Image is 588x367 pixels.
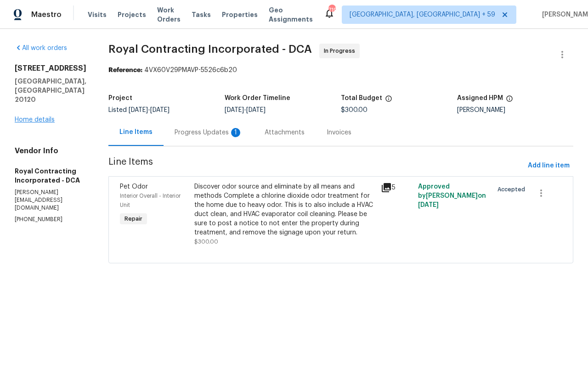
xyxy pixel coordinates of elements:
[108,44,312,55] span: Royal Contracting Incorporated - DCA
[118,10,146,19] span: Projects
[418,202,439,208] span: [DATE]
[385,95,392,107] span: The total cost of line items that have been proposed by Opendoor. This sum includes line items th...
[15,45,67,51] a: All work orders
[15,77,86,104] h5: [GEOGRAPHIC_DATA], [GEOGRAPHIC_DATA] 20120
[175,128,243,137] div: Progress Updates
[150,107,170,113] span: [DATE]
[457,95,503,101] h5: Assigned HPM
[15,216,86,223] p: [PHONE_NUMBER]
[246,107,266,113] span: [DATE]
[88,10,107,19] span: Visits
[269,6,313,24] span: Geo Assignments
[108,95,132,101] h5: Project
[222,10,258,19] span: Properties
[381,182,413,193] div: 5
[341,107,367,113] span: $300.00
[231,128,240,137] div: 1
[350,10,495,19] span: [GEOGRAPHIC_DATA], [GEOGRAPHIC_DATA] + 59
[121,214,146,223] span: Repair
[194,239,218,245] span: $300.00
[120,183,148,190] span: Pet Odor
[108,66,573,75] div: 4VX60V29PMAVP-5526c6b20
[265,128,305,137] div: Attachments
[129,107,170,113] span: -
[31,10,62,19] span: Maestro
[120,193,181,208] span: Interior Overall - Interior Unit
[192,11,211,18] span: Tasks
[506,95,513,107] span: The hpm assigned to this work order.
[341,95,382,101] h5: Total Budget
[418,183,486,208] span: Approved by [PERSON_NAME] on
[328,6,335,15] div: 719
[457,107,573,113] div: [PERSON_NAME]
[15,189,86,212] p: [PERSON_NAME][EMAIL_ADDRESS][DOMAIN_NAME]
[498,185,529,194] span: Accepted
[108,67,142,73] b: Reference:
[129,107,148,113] span: [DATE]
[225,107,266,113] span: -
[157,6,181,24] span: Work Orders
[225,95,290,101] h5: Work Order Timeline
[15,117,55,123] a: Home details
[119,128,153,137] div: Line Items
[524,157,573,174] button: Add line item
[15,167,86,185] h5: Royal Contracting Incorporated - DCA
[108,107,170,113] span: Listed
[108,157,524,174] span: Line Items
[327,128,351,137] div: Invoices
[528,160,570,172] span: Add line item
[324,46,359,56] span: In Progress
[15,64,86,73] h2: [STREET_ADDRESS]
[194,182,375,237] div: Discover odor source and eliminate by all means and methods Complete a chlorine dioxide odor trea...
[15,146,86,156] h4: Vendor Info
[225,107,244,113] span: [DATE]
